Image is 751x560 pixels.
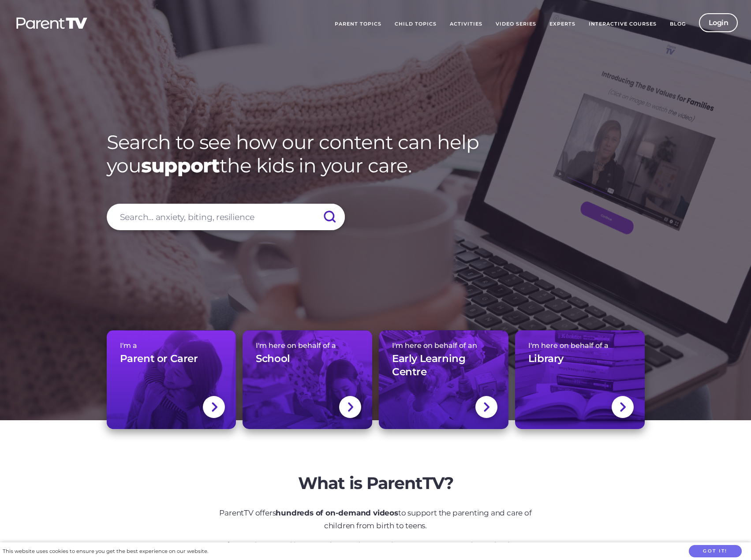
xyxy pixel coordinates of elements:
img: parenttv-logo-white.4c85aaf.svg [15,17,88,30]
h3: Early Learning Centre [392,352,495,379]
a: Blog [663,13,692,35]
h3: Library [528,352,564,366]
img: svg+xml;base64,PHN2ZyBlbmFibGUtYmFja2dyb3VuZD0ibmV3IDAgMCAxNC44IDI1LjciIHZpZXdCb3g9IjAgMCAxNC44ID... [483,401,489,413]
input: Search... anxiety, biting, resilience [107,204,345,230]
img: svg+xml;base64,PHN2ZyBlbmFibGUtYmFja2dyb3VuZD0ibmV3IDAgMCAxNC44IDI1LjciIHZpZXdCb3g9IjAgMCAxNC44ID... [211,401,217,413]
h1: Search to see how our content can help you the kids in your care. [107,131,645,177]
a: Experts [543,13,582,35]
span: I'm a [120,341,223,350]
img: svg+xml;base64,PHN2ZyBlbmFibGUtYmFja2dyb3VuZD0ibmV3IDAgMCAxNC44IDI1LjciIHZpZXdCb3g9IjAgMCAxNC44ID... [347,401,354,413]
a: Login [699,13,738,32]
span: I'm here on behalf of a [528,341,631,350]
strong: support [141,153,220,177]
button: Got it! [689,545,742,558]
a: Activities [443,13,489,35]
a: Parent Topics [328,13,388,35]
h3: School [256,352,290,366]
h2: What is ParentTV? [210,473,541,493]
span: I'm here on behalf of a [256,341,359,350]
a: Interactive Courses [582,13,663,35]
img: svg+xml;base64,PHN2ZyBlbmFibGUtYmFja2dyb3VuZD0ibmV3IDAgMCAxNC44IDI1LjciIHZpZXdCb3g9IjAgMCAxNC44ID... [619,401,626,413]
h3: Parent or Carer [120,352,198,366]
span: I'm here on behalf of an [392,341,495,350]
a: I'm aParent or Carer [107,330,236,429]
a: I'm here on behalf of aLibrary [515,330,645,429]
a: Video Series [489,13,543,35]
input: Submit [314,204,345,230]
div: This website uses cookies to ensure you get the best experience on our website. [3,547,208,556]
a: I'm here on behalf of aSchool [243,330,372,429]
p: ParentTV offers to support the parenting and care of children from birth to teens. [210,507,541,532]
a: Child Topics [388,13,443,35]
strong: hundreds of on-demand videos [276,508,398,517]
a: I'm here on behalf of anEarly Learning Centre [379,330,508,429]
